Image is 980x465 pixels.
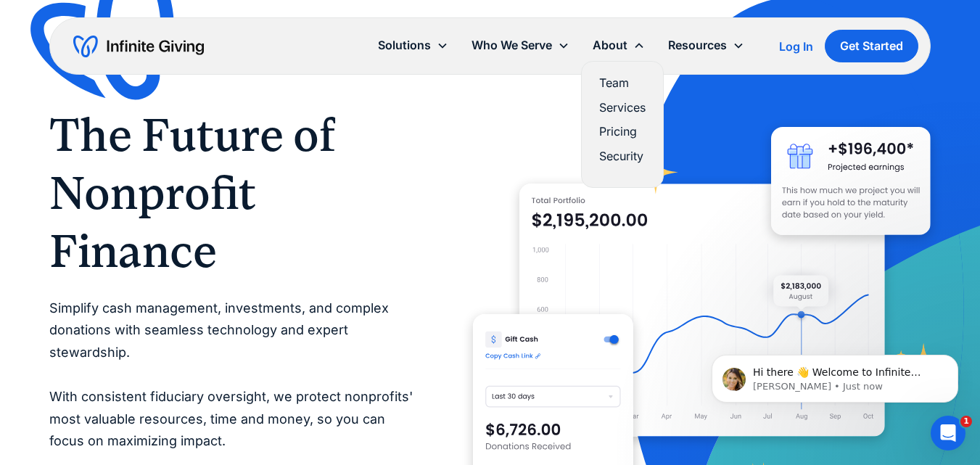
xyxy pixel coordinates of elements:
[593,36,627,55] div: About
[460,30,581,61] div: Who We Serve
[581,61,664,188] nav: About
[581,30,656,61] div: About
[825,30,918,62] a: Get Started
[378,36,431,55] div: Solutions
[960,416,972,427] span: 1
[668,36,727,55] div: Resources
[49,297,416,453] p: Simplify cash management, investments, and complex donations with seamless technology and expert ...
[599,147,646,166] a: Security
[656,30,756,61] div: Resources
[690,324,980,426] iframe: Intercom notifications message
[599,98,646,118] a: Services
[779,41,813,52] div: Log In
[519,184,886,437] img: nonprofit donation platform
[73,35,204,58] a: home
[599,73,646,93] a: Team
[366,30,460,61] div: Solutions
[49,106,416,280] h1: The Future of Nonprofit Finance
[472,36,552,55] div: Who We Serve
[599,122,646,141] a: Pricing
[779,38,813,55] a: Log In
[931,416,965,450] iframe: Intercom live chat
